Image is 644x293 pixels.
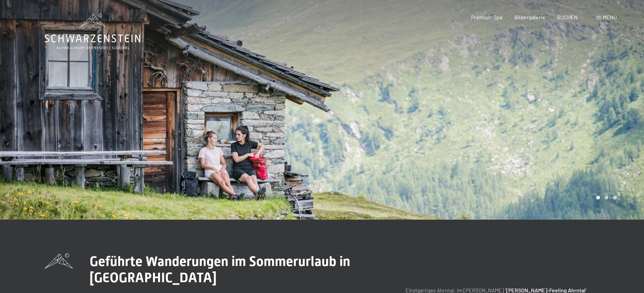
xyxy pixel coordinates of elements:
[596,196,600,199] div: Carousel Page 1 (Current Slide)
[613,196,617,199] div: Carousel Page 3
[514,14,545,20] a: Bildergalerie
[603,14,617,20] span: Menü
[594,196,617,199] div: Carousel Pagination
[90,253,350,286] span: Geführte Wanderungen im Sommerurlaub in [GEOGRAPHIC_DATA]
[605,196,608,199] div: Carousel Page 2
[557,14,578,20] a: BUCHEN
[471,14,502,20] a: Premium Spa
